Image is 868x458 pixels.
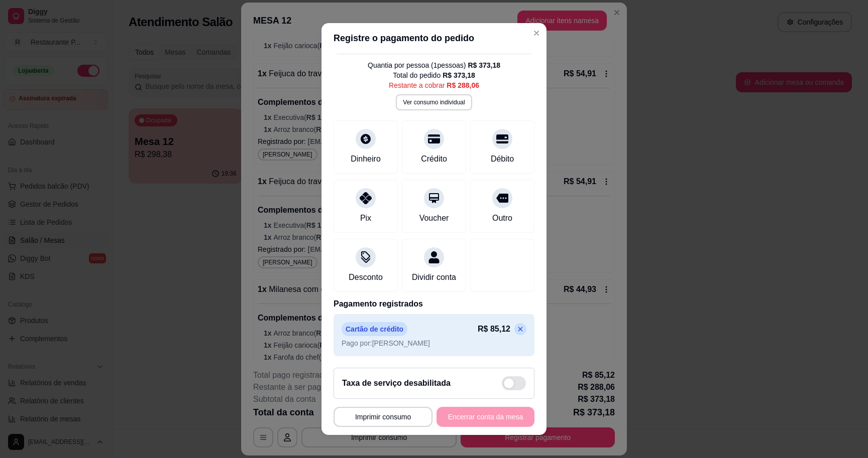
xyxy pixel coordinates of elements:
[468,60,500,70] div: R$ 373,18
[360,212,371,224] div: Pix
[349,271,383,283] div: Desconto
[443,70,475,80] div: R$ 373,18
[393,70,475,80] div: Total do pedido
[421,153,447,165] div: Crédito
[342,377,451,389] h2: Taxa de serviço desabilitada
[342,338,526,348] p: Pago por: [PERSON_NAME]
[321,23,547,53] header: Registre o pagamento do pedido
[342,322,407,336] p: Cartão de crédito
[334,298,534,310] p: Pagamento registrados
[478,323,510,335] p: R$ 85,12
[412,271,456,283] div: Dividir conta
[396,94,472,110] button: Ver consumo individual
[351,153,381,165] div: Dinheiro
[419,212,449,224] div: Voucher
[447,80,479,90] div: R$ 288,06
[491,153,514,165] div: Débito
[368,60,500,70] div: Quantia por pessoa ( 1 pessoas)
[389,80,479,90] div: Restante a cobrar
[334,407,432,427] button: Imprimir consumo
[492,212,512,224] div: Outro
[528,25,545,41] button: Close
